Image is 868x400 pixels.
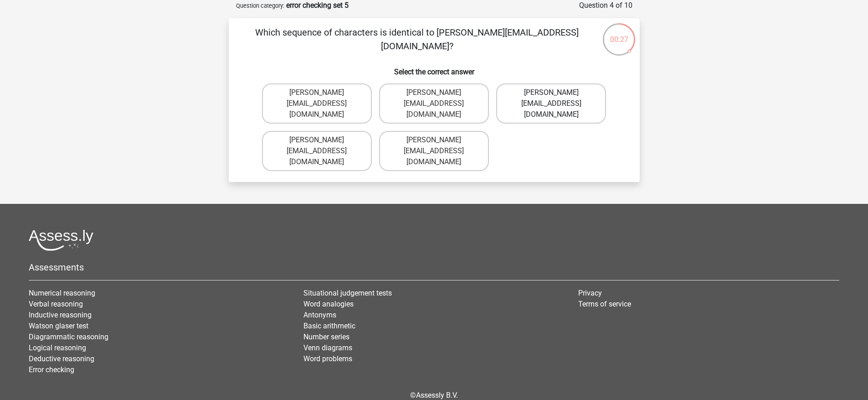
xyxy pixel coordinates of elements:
a: Watson glaser test [29,322,88,330]
a: Privacy [578,289,602,297]
a: Diagrammatic reasoning [29,332,108,341]
a: Terms of service [578,300,631,308]
p: Which sequence of characters is identical to [PERSON_NAME][EMAIL_ADDRESS][DOMAIN_NAME]? [243,26,591,53]
div: 00:27 [602,22,636,45]
a: Assessly B.V. [416,391,458,400]
a: Deductive reasoning [29,354,94,363]
a: Situational judgement tests [303,289,392,297]
a: Word problems [303,354,352,363]
a: Numerical reasoning [29,289,95,297]
a: Antonyms [303,311,336,319]
label: [PERSON_NAME][EMAIL_ADDRESS][DOMAIN_NAME] [262,83,372,124]
a: Number series [303,332,349,341]
strong: error checking set 5 [286,1,349,10]
a: Logical reasoning [29,343,86,352]
label: [PERSON_NAME][EMAIL_ADDRESS][DOMAIN_NAME] [262,131,372,171]
a: Inductive reasoning [29,311,92,319]
small: Question category: [236,2,284,9]
a: Basic arithmetic [303,322,355,330]
a: Error checking [29,365,74,374]
h6: Select the correct answer [243,60,625,76]
a: Venn diagrams [303,343,352,352]
label: [PERSON_NAME][EMAIL_ADDRESS][DOMAIN_NAME] [379,131,489,171]
h5: Assessments [29,262,839,273]
label: [PERSON_NAME][EMAIL_ADDRESS][DOMAIN_NAME] [379,83,489,124]
img: Assessly logo [29,229,93,251]
a: Word analogies [303,300,354,308]
label: [PERSON_NAME][EMAIL_ADDRESS][DOMAIN_NAME] [496,83,606,124]
a: Verbal reasoning [29,300,83,308]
